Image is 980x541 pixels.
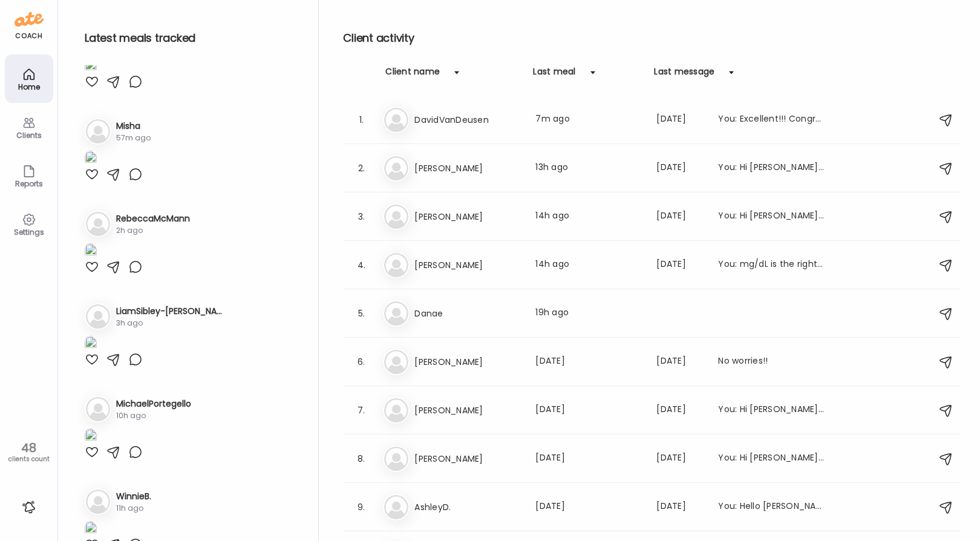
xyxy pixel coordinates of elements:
img: bg-avatar-default.svg [384,495,408,519]
div: 10h ago [116,410,191,421]
div: 14h ago [535,258,642,272]
img: bg-avatar-default.svg [86,490,110,514]
img: images%2FXWdvvPCfw4Rjn9zWuSQRFuWDGYk2%2FF6TjB0ACrzfy72UHTutQ%2Fz1UkcFqrMN9Mzy6eTKs6_1080 [85,243,97,260]
h2: Client activity [343,29,961,47]
div: 3h ago [116,318,223,329]
div: [DATE] [656,258,704,272]
div: 9. [354,500,368,514]
div: No worries!! [718,355,825,369]
div: 5. [354,306,368,321]
img: bg-avatar-default.svg [384,205,408,229]
img: ate [15,10,44,29]
h3: DavidVanDeusen [414,113,521,127]
div: 57m ago [116,133,151,143]
img: bg-avatar-default.svg [384,301,408,326]
div: You: Hi [PERSON_NAME], are you currently having one meal per day or is there a second meal? [718,209,825,224]
h3: AshleyD. [414,500,521,514]
h2: Latest meals tracked [85,29,299,47]
div: 11h ago [116,503,151,514]
div: 2h ago [116,225,190,236]
div: Reports [7,180,51,188]
h3: [PERSON_NAME] [414,209,521,224]
div: [DATE] [656,355,704,369]
img: bg-avatar-default.svg [384,398,408,422]
div: [DATE] [656,209,704,224]
div: [DATE] [535,355,642,369]
img: bg-avatar-default.svg [86,119,110,143]
h3: [PERSON_NAME] [414,355,521,369]
img: images%2F8sEJwTTQONOgcyMCSgGY5S0hFfu2%2FJa2OuYP89VIos3ZW4P3y%2F4cUUV5gely44KCdypkMZ_1080 [85,336,97,352]
img: images%2FlFdkNdMGBjaCZIyjOpKhiHkISKg2%2FBpb2XabdJSCd1MAdVBGD%2F6o1vlOYEWtIauOxUKABW_1080 [85,428,97,445]
div: Client name [385,65,440,85]
div: Last meal [533,65,575,85]
div: 6. [354,355,368,369]
div: 1. [354,113,368,127]
h3: Misha [116,120,151,133]
h3: LiamSibley-[PERSON_NAME] [116,305,223,318]
img: bg-avatar-default.svg [86,304,110,329]
img: bg-avatar-default.svg [384,350,408,374]
div: Settings [7,228,51,236]
h3: RebeccaMcMann [116,212,190,225]
h3: Danae [414,306,521,321]
img: bg-avatar-default.svg [384,156,408,180]
div: You: Excellent!!! Congrats! [718,113,825,127]
div: Last message [654,65,714,85]
div: 3. [354,209,368,224]
div: [DATE] [656,113,704,127]
img: bg-avatar-default.svg [86,397,110,421]
div: You: Hi [PERSON_NAME], no it is not comparable. This bar is higher in protein and carbohydrates, ... [718,451,825,466]
div: You: Hi [PERSON_NAME], I looked up the Elysium vitamins. Matter, which is the brain aging one, ha... [718,161,825,175]
h3: [PERSON_NAME] [414,161,521,175]
div: [DATE] [656,451,704,466]
h3: [PERSON_NAME] [414,403,521,418]
div: [DATE] [535,451,642,466]
div: Home [7,83,51,91]
img: bg-avatar-default.svg [384,108,408,132]
div: 7. [354,403,368,418]
img: bg-avatar-default.svg [384,447,408,471]
div: 7m ago [535,113,642,127]
div: Clients [7,131,51,139]
div: [DATE] [656,161,704,175]
div: You: mg/dL is the right choice, I am not sure why it is giving me different numbers [718,258,825,272]
div: clients count [4,455,53,464]
img: bg-avatar-default.svg [86,212,110,236]
h3: [PERSON_NAME] [414,451,521,466]
h3: MichaelPortegello [116,398,191,410]
div: 2. [354,161,368,175]
div: 19h ago [535,306,642,321]
h3: [PERSON_NAME] [414,258,521,272]
div: 4. [354,258,368,272]
img: images%2F3xVRt7y9apRwOMdhmMrJySvG6rf1%2F6wkDkj7oxqzOKWsq7fMg%2FAae09OLxhUJeh9Iu4VHV_1080 [85,151,97,167]
div: [DATE] [535,403,642,418]
img: bg-avatar-default.svg [384,253,408,277]
div: 13h ago [535,161,642,175]
div: You: Hello [PERSON_NAME], Just a reminder to send us pictures of your meals so we can give you fe... [718,500,825,514]
div: [DATE] [656,500,704,514]
div: 48 [4,441,53,455]
div: 14h ago [535,209,642,224]
div: You: Hi [PERSON_NAME]! Just reaching out to touch base. If you would like to meet on Zoom, just g... [718,403,825,418]
div: [DATE] [535,500,642,514]
img: images%2FCwVmBAurA3hVDyX7zFMjR08vqvc2%2F2cmRDo1Z2QTLMwJEisi4%2FH2M9YcBVflfIFghtBZcJ_1080 [85,521,97,537]
div: [DATE] [656,403,704,418]
h3: WinnieB. [116,490,151,503]
div: coach [15,31,42,41]
div: 8. [354,451,368,466]
img: images%2F5KDqdEDx1vNTPAo8JHrXSOUdSd72%2Fk3102KnSIAWhYedzEH1m%2Fqznr39NxlrypR1OZx9pg_1080 [85,58,97,74]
